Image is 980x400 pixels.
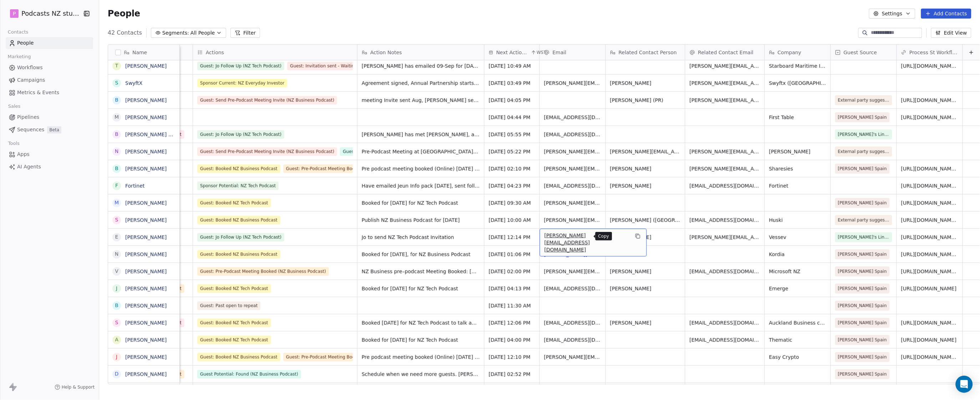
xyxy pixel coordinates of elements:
[17,151,30,158] span: Apps
[197,147,337,156] span: Guest: Send Pre-Podcast Meeting Invite (NZ Business Podcast)
[116,285,117,292] div: J
[769,336,826,344] span: Thematic
[125,166,167,172] a: [PERSON_NAME]
[489,336,535,344] span: [DATE] 04:00 PM
[537,50,546,55] span: WST
[21,9,81,18] span: Podcasts NZ studio
[62,384,95,390] span: Help & Support
[340,147,436,156] span: Guest: Jo Follow Up (NZ Business Podcast)
[362,285,480,292] span: Booked for [DATE] for NZ Tech Podcast
[690,182,760,189] span: [EMAIL_ADDRESS][DOMAIN_NAME]
[496,49,529,56] span: Next Action Due
[690,97,760,104] span: [PERSON_NAME][EMAIL_ADDRESS][PERSON_NAME][DOMAIN_NAME]
[17,64,43,71] span: Workflows
[197,182,279,190] span: Sponsor Potential: NZ Tech Podcast
[838,251,887,258] span: [PERSON_NAME] Spain
[115,62,118,70] div: T
[125,371,167,377] a: [PERSON_NAME]
[193,45,357,60] div: Actions
[115,336,118,344] div: A
[362,148,480,155] span: Pre-Podcast Meeting at [GEOGRAPHIC_DATA] invite
[125,286,167,292] a: [PERSON_NAME]
[108,60,180,385] div: grid
[690,234,760,241] span: [PERSON_NAME][EMAIL_ADDRESS][PERSON_NAME][DOMAIN_NAME]
[606,45,685,60] div: Related Contact Person
[125,320,167,326] a: [PERSON_NAME]
[484,45,539,60] div: Next Action DueWST
[838,199,887,207] span: [PERSON_NAME] Spain
[838,285,887,292] span: [PERSON_NAME] Spain
[13,10,16,17] span: P
[610,97,681,104] span: [PERSON_NAME] (PR)
[125,63,167,69] a: [PERSON_NAME]
[769,80,826,87] span: Swyftx ([GEOGRAPHIC_DATA])
[362,336,480,344] span: Booked for [DATE] for NZ Tech Podcast
[125,269,167,274] a: [PERSON_NAME]
[838,148,889,155] span: External party suggestion
[115,233,118,241] div: E
[125,200,167,206] a: [PERSON_NAME]
[125,132,177,137] a: [PERSON_NAME] Pan
[125,337,167,343] a: [PERSON_NAME]
[138,319,184,327] span: NZ Business Guest
[362,354,480,361] span: Pre podcast meeting booked (Online) [DATE] 12:10pm, [GEOGRAPHIC_DATA] Business Podcast Booked [DATE]
[108,29,142,37] span: 42 Contacts
[115,268,118,275] div: V
[6,161,93,173] a: AI Agents
[838,165,887,172] span: [PERSON_NAME] Spain
[489,234,535,241] span: [DATE] 12:14 PM
[115,199,119,207] div: M
[838,371,887,378] span: [PERSON_NAME] Spain
[206,49,224,56] span: Actions
[769,251,826,258] span: Kordia
[197,130,284,139] span: Guest: Jo Follow Up (NZ Tech Podcast)
[197,353,280,361] span: Guest: Booked NZ Business Podcast
[544,232,629,253] span: [PERSON_NAME][EMAIL_ADDRESS][DOMAIN_NAME]
[125,115,167,120] a: [PERSON_NAME]
[489,80,535,87] span: [DATE] 03:49 PM
[6,111,93,123] a: Pipelines
[125,354,167,360] a: [PERSON_NAME]
[116,353,117,361] div: J
[362,97,480,104] span: meeting Invite sent Aug, [PERSON_NAME] sent a reminder [DATE]
[610,234,681,241] span: [PERSON_NAME]
[838,354,887,361] span: [PERSON_NAME] Spain
[362,80,480,87] span: Agreement signed, Annual Partnership starts [DATE], Invoice to be sent
[5,27,31,37] span: Contacts
[125,217,167,223] a: [PERSON_NAME]
[769,234,826,241] span: Vessev
[769,62,826,70] span: Starboard Maritime Intelligence
[6,62,93,74] a: Workflows
[17,126,44,133] span: Sequences
[489,97,535,104] span: [DATE] 04:05 PM
[17,163,41,171] span: AI Agents
[544,80,601,87] span: [PERSON_NAME][EMAIL_ADDRESS]
[844,49,877,56] span: Guest Source
[125,183,144,189] a: Fortinet
[610,182,681,189] span: [PERSON_NAME]
[956,376,973,393] div: Open Intercom Messenger
[115,131,118,138] div: B
[125,234,167,240] a: [PERSON_NAME]
[6,124,93,136] a: SequencesBeta
[138,130,184,139] span: NZ Business Guest
[931,28,971,38] button: Edit View
[778,49,802,56] span: Company
[6,74,93,86] a: Campaigns
[838,319,887,326] span: [PERSON_NAME] Spain
[115,182,118,189] div: F
[619,49,677,56] span: Related Contact Person
[115,148,118,155] div: N
[125,252,167,257] a: [PERSON_NAME]
[197,250,280,259] span: Guest: Booked NZ Business Podcast
[147,370,184,379] span: NZ Tech Guest
[769,354,826,361] span: Easy Crypto
[838,268,887,275] span: [PERSON_NAME] Spain
[125,97,167,103] a: [PERSON_NAME]
[544,319,601,326] span: [EMAIL_ADDRESS][DOMAIN_NAME]
[610,148,681,155] span: [PERSON_NAME][EMAIL_ADDRESS][DOMAIN_NAME]
[489,319,535,326] span: [DATE] 12:06 PM
[489,285,535,292] span: [DATE] 04:13 PM
[6,87,93,98] a: Metrics & Events
[544,114,601,121] span: [EMAIL_ADDRESS][DOMAIN_NAME]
